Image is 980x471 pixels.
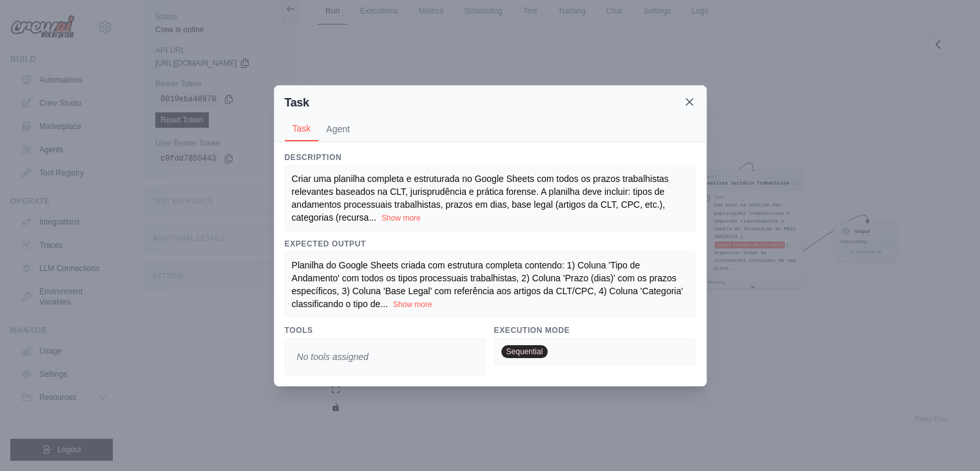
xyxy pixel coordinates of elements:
[285,239,696,249] h3: Expected Output
[501,345,548,358] span: Sequential
[285,152,696,163] h3: Description
[494,325,696,336] h3: Execution Mode
[285,325,486,336] h3: Tools
[916,409,980,471] iframe: Chat Widget
[393,299,432,310] button: Show more
[292,174,669,223] span: Criar uma planilha completa e estruturada no Google Sheets com todos os prazos trabalhistas relev...
[916,409,980,471] div: Widget de chat
[318,117,358,141] button: Agent
[285,117,319,141] button: Task
[381,213,421,223] button: Show more
[292,172,689,224] div: ...
[292,259,689,310] div: ...
[292,345,374,368] span: No tools assigned
[292,260,683,309] span: Planilha do Google Sheets criada com estrutura completa contendo: 1) Coluna 'Tipo de Andamento' c...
